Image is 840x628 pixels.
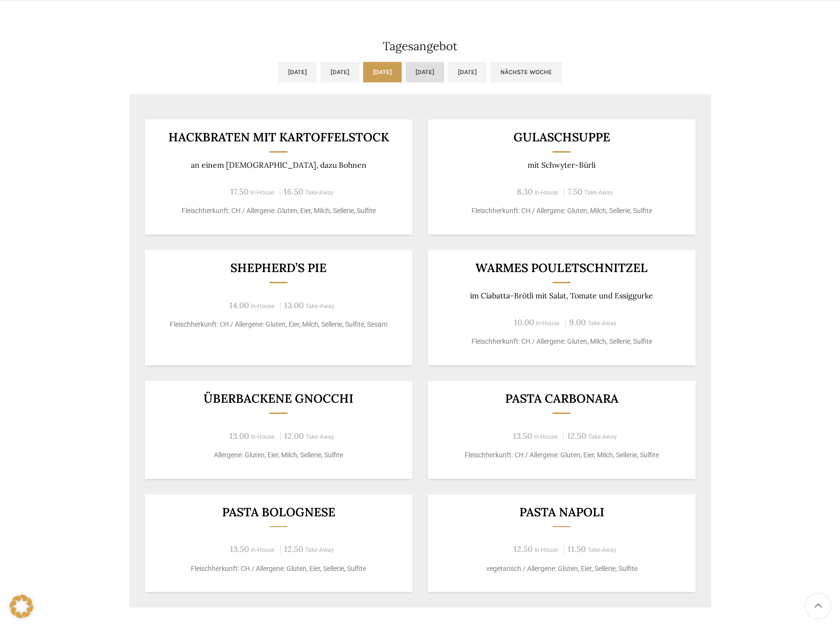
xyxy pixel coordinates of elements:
[448,62,487,82] a: [DATE]
[513,431,532,441] span: 13.50
[305,189,334,196] span: Take-Away
[251,303,275,310] span: In-House
[363,62,402,82] a: [DATE]
[406,62,444,82] a: [DATE]
[305,547,334,553] span: Take-Away
[568,186,582,197] span: 7.50
[306,433,334,440] span: Take-Away
[251,433,275,440] span: In-House
[284,300,304,311] span: 13.00
[157,131,400,143] h3: Hackbraten mit Kartoffelstock
[230,186,248,197] span: 17.50
[230,544,249,554] span: 13.50
[157,392,400,405] h3: Überbackene Gnocchi
[157,319,400,330] p: Fleischherkunft: CH / Allergene: Gluten, Eier, Milch, Sellerie, Sulfite, Sesam
[491,62,562,82] a: Nächste Woche
[157,450,400,460] p: Allergene: Gluten, Eier, Milch, Sellerie, Sulfite
[157,506,400,518] h3: Pasta Bolognese
[278,62,317,82] a: [DATE]
[129,40,711,52] h2: Tagesangebot
[440,392,683,405] h3: Pasta Carbonara
[440,564,683,574] p: vegetarisch / Allergene: Gluten, Eier, Sellerie, Sulfite
[284,186,303,197] span: 16.50
[534,547,558,553] span: In-House
[250,189,274,196] span: In-House
[440,450,683,460] p: Fleischherkunft: CH / Allergene: Gluten, Eier, Milch, Sellerie, Sulfite
[229,300,249,311] span: 14.00
[588,433,617,440] span: Take-Away
[513,544,533,554] span: 12.50
[536,320,560,327] span: In-House
[514,317,534,328] span: 10.00
[157,564,400,574] p: Fleischherkunft: CH / Allergene: Gluten, Eier, Sellerie, Sulfite
[157,262,400,274] h3: Shepherd’s Pie
[440,131,683,143] h3: Gulaschsuppe
[584,189,613,196] span: Take-Away
[534,189,558,196] span: In-House
[568,544,586,554] span: 11.50
[534,433,558,440] span: In-House
[284,431,304,441] span: 12.00
[440,206,683,216] p: Fleischherkunft: CH / Allergene: Gluten, Milch, Sellerie, Sulfite
[284,544,303,554] span: 12.50
[440,336,683,347] p: Fleischherkunft: CH / Allergene: Gluten, Milch, Sellerie, Sulfite
[588,547,616,553] span: Take-Away
[567,431,586,441] span: 12.50
[440,506,683,518] h3: Pasta Napoli
[588,320,616,327] span: Take-Away
[229,431,249,441] span: 13.00
[440,160,683,170] p: mit Schwyter-Bürli
[321,62,359,82] a: [DATE]
[517,186,533,197] span: 8.30
[569,317,586,328] span: 9.00
[157,160,400,170] p: an einem [DEMOGRAPHIC_DATA], dazu Bohnen
[440,262,683,274] h3: Warmes Pouletschnitzel
[440,291,683,300] p: im Ciabatta-Brötli mit Salat, Tomate und Essiggurke
[157,206,400,216] p: Fleischherkunft: CH / Allergene: Gluten, Eier, Milch, Sellerie, Sulfite
[806,594,830,618] a: Scroll to top button
[251,547,275,553] span: In-House
[306,303,334,310] span: Take-Away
